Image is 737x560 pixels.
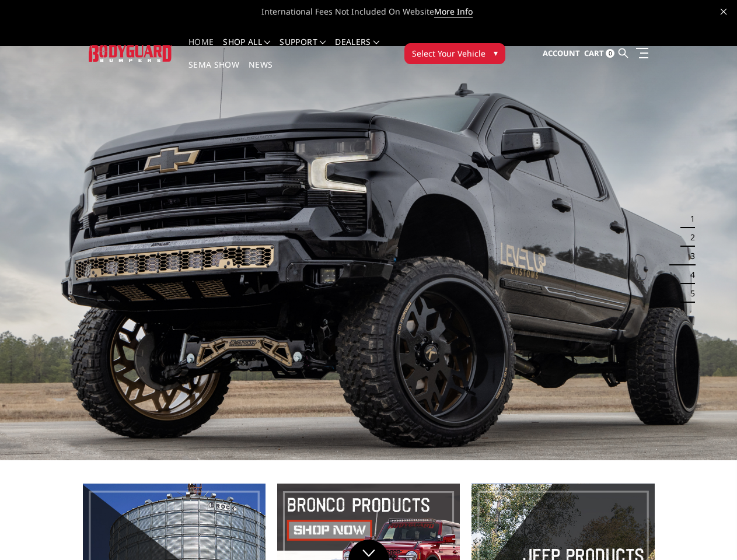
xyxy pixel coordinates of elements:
span: Account [543,48,580,58]
a: Home [188,38,214,61]
a: Cart 0 [584,38,614,69]
button: 2 of 5 [683,228,695,247]
img: BODYGUARD BUMPERS [89,45,172,61]
a: shop all [223,38,270,61]
a: Dealers [335,38,379,61]
span: 0 [606,49,614,58]
button: 4 of 5 [683,265,695,284]
a: News [249,61,273,83]
button: Select Your Vehicle [404,43,505,64]
button: 5 of 5 [683,284,695,303]
span: Cart [584,48,604,58]
span: ▾ [494,47,498,59]
a: More Info [434,6,473,17]
button: 1 of 5 [683,209,695,228]
button: 3 of 5 [683,247,695,265]
a: Account [543,38,580,69]
a: SEMA Show [188,61,239,83]
span: Select Your Vehicle [412,47,485,60]
a: Support [280,38,326,61]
